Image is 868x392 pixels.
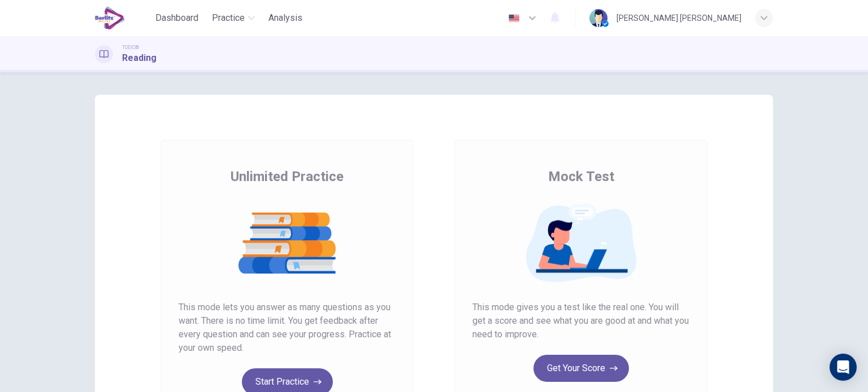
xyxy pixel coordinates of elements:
[589,9,607,27] img: Profile picture
[268,11,302,25] span: Analysis
[472,301,689,341] span: This mode gives you a test like the real one. You will get a score and see what you are good at a...
[151,8,203,28] button: Dashboard
[231,168,344,186] span: Unlimited Practice
[507,14,521,23] img: en
[207,8,259,28] button: Practice
[212,11,245,25] span: Practice
[122,51,157,65] h1: Reading
[533,355,629,382] button: Get Your Score
[122,43,139,51] span: TOEIC®
[95,7,151,29] a: EduSynch logo
[264,8,307,28] button: Analysis
[548,168,614,186] span: Mock Test
[155,11,198,25] span: Dashboard
[95,7,125,29] img: EduSynch logo
[617,11,741,25] div: [PERSON_NAME] [PERSON_NAME]
[179,301,396,355] span: This mode lets you answer as many questions as you want. There is no time limit. You get feedback...
[830,354,857,381] div: Open Intercom Messenger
